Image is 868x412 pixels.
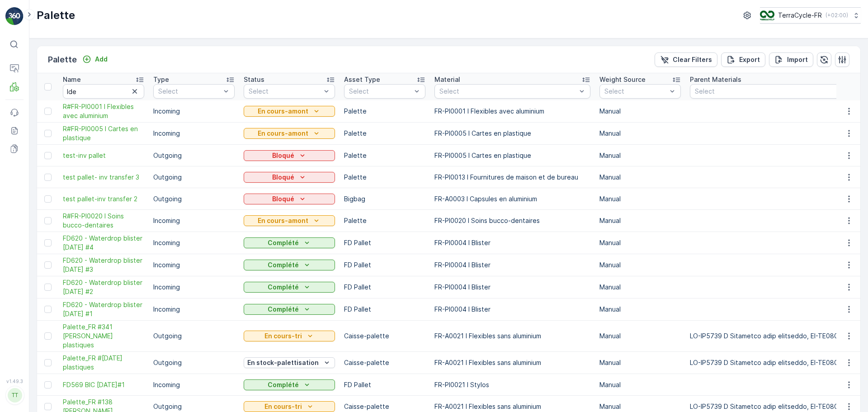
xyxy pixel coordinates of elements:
p: Select [439,87,576,96]
p: ( +02:00 ) [826,12,848,19]
td: FR-PI0005 I Cartes en plastique [430,145,595,166]
a: FD620 - Waterdrop blister 05.03.2025 #4 [63,234,144,252]
div: Toggle Row Selected [44,306,52,313]
p: Select [349,87,411,96]
p: Complété [268,380,299,389]
p: Select [158,87,221,96]
div: TT [8,388,22,403]
span: Palette_FR #[DATE] plastiques [63,354,144,372]
span: Palette_FR #341 [PERSON_NAME] plastiques [63,322,144,350]
td: Manual [595,254,685,276]
td: Manual [595,210,685,232]
button: En cours-amont [244,128,335,139]
p: En stock-palettisation [247,358,319,367]
td: Manual [595,276,685,298]
a: Palette_FR #339 AD plastiques [63,354,144,372]
a: FD569 BIC 23.01.2025#1 [63,380,144,389]
button: Bloqué [244,172,335,183]
td: Palette [340,166,430,188]
div: Toggle Row Selected [44,152,52,159]
td: FR-PI0004 I Blister [430,232,595,254]
p: Status [244,75,264,84]
div: Toggle Row Selected [44,332,52,340]
td: FR-A0003 I Capsules en aluminium [430,188,595,210]
td: Outgoing [149,166,239,188]
p: Bloqué [272,194,294,204]
button: Export [721,52,765,67]
td: Caisse-palette [340,352,430,374]
td: Manual [595,100,685,123]
button: En cours-amont [244,106,335,117]
td: Manual [595,145,685,166]
p: Clear Filters [673,55,712,64]
button: Import [769,52,813,67]
p: En cours-amont [258,216,308,225]
td: FR-A0021 I Flexibles sans aluminium [430,352,595,374]
a: Palette_FR #341 Thomas plastiques [63,322,144,350]
p: Bloqué [272,173,294,182]
td: FR-PI0005 I Cartes en plastique [430,123,595,145]
td: FD Pallet [340,232,430,254]
span: FD620 - Waterdrop blister [DATE] #1 [63,300,144,318]
td: FR-PI0021 I Stylos [430,374,595,396]
td: FR-PI0020 I Soins bucco-dentaires [430,210,595,232]
p: Complété [268,238,299,247]
button: TerraCycle-FR(+02:00) [760,7,861,24]
button: Complété [244,282,335,293]
div: Toggle Row Selected [44,108,52,115]
td: Incoming [149,276,239,298]
td: Manual [595,298,685,321]
button: Complété [244,237,335,248]
a: test pallet- inv transfer 3 [63,173,144,182]
td: Palette [340,145,430,166]
p: Add [95,55,108,64]
p: Complété [268,283,299,292]
td: Bigbag [340,188,430,210]
p: Export [739,55,760,64]
p: Material [434,75,460,84]
div: Toggle Row Selected [44,195,52,203]
p: Import [787,55,808,64]
p: Select [604,87,667,96]
button: Clear Filters [655,52,717,67]
p: Bloqué [272,151,294,160]
td: FR-PI0004 I Blister [430,254,595,276]
span: R#FR-PI0001 I Flexibles avec aluminium [63,102,144,120]
div: Toggle Row Selected [44,284,52,291]
p: Weight Source [599,75,646,84]
td: Caisse-palette [340,321,430,352]
td: FR-PI0001 I Flexibles avec aluminium [430,100,595,123]
td: FD Pallet [340,276,430,298]
span: FD620 - Waterdrop blister [DATE] #4 [63,234,144,252]
td: Manual [595,321,685,352]
p: Palette [48,53,77,66]
a: FD620 - Waterdrop blister 05.03.2025 #1 [63,300,144,318]
img: TC_H152nZO.png [760,10,774,20]
div: Toggle Row Selected [44,217,52,224]
button: Complété [244,260,335,270]
p: En cours-amont [258,107,308,116]
td: Incoming [149,254,239,276]
td: Manual [595,232,685,254]
td: Palette [340,100,430,123]
button: Add [79,54,111,65]
a: test-inv pallet [63,151,144,160]
td: Palette [340,210,430,232]
p: Asset Type [344,75,380,84]
a: FD620 - Waterdrop blister 05.03.2025 #2 [63,278,144,296]
a: R#FR-PI0005 I Cartes en plastique [63,124,144,142]
td: Manual [595,374,685,396]
td: Outgoing [149,352,239,374]
a: R#FR-PI0020 I Soins bucco-dentaires [63,212,144,230]
div: Toggle Row Selected [44,381,52,388]
td: Incoming [149,210,239,232]
div: Toggle Row Selected [44,403,52,410]
button: En cours-amont [244,215,335,226]
a: FD620 - Waterdrop blister 05.03.2025 #3 [63,256,144,274]
td: Incoming [149,100,239,123]
button: Complété [244,379,335,390]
